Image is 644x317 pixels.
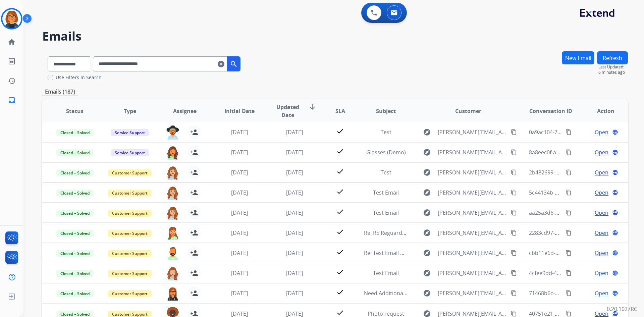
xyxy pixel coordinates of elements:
[566,210,572,216] mat-icon: content_copy
[595,168,608,176] span: Open
[8,57,16,65] mat-icon: list_alt
[56,169,94,176] span: Closed – Solved
[595,289,608,297] span: Open
[423,128,431,136] mat-icon: explore
[566,250,572,256] mat-icon: content_copy
[273,103,303,119] span: Updated Date
[438,189,507,197] span: [PERSON_NAME][EMAIL_ADDRESS][PERSON_NAME][DOMAIN_NAME]
[286,249,303,257] span: [DATE]
[562,51,594,64] button: New Email
[511,270,517,276] mat-icon: content_copy
[166,166,179,180] img: agent-avatar
[2,9,21,28] img: avatar
[190,168,198,176] mat-icon: person_add
[231,169,248,176] span: [DATE]
[595,128,608,136] span: Open
[607,305,637,313] p: 0.20.1027RC
[612,230,618,236] mat-icon: language
[336,228,344,236] mat-icon: check
[8,38,16,46] mat-icon: home
[566,169,572,175] mat-icon: content_copy
[166,206,179,220] img: agent-avatar
[286,189,303,196] span: [DATE]
[566,149,572,155] mat-icon: content_copy
[511,169,517,175] mat-icon: content_copy
[56,270,94,277] span: Closed – Solved
[56,250,94,257] span: Closed – Solved
[438,229,507,237] span: [PERSON_NAME][EMAIL_ADDRESS][PERSON_NAME][DOMAIN_NAME]
[598,64,628,70] span: Last Updated:
[373,209,399,216] span: Test Email
[190,209,198,217] mat-icon: person_add
[612,250,618,256] mat-icon: language
[373,269,399,277] span: Test Email
[423,189,431,197] mat-icon: explore
[376,107,396,115] span: Subject
[511,210,517,216] mat-icon: content_copy
[566,270,572,276] mat-icon: content_copy
[286,149,303,156] span: [DATE]
[166,286,179,301] img: agent-avatar
[595,189,608,197] span: Open
[231,128,248,136] span: [DATE]
[423,148,431,156] mat-icon: explore
[529,169,634,176] span: 2b482699-0990-4b4d-990e-1037ed0b76e9
[364,249,462,257] span: Re: Test Email Reguard / Extend [DATE]
[595,209,608,217] span: Open
[566,290,572,296] mat-icon: content_copy
[111,149,149,156] span: Service Support
[438,168,507,176] span: [PERSON_NAME][EMAIL_ADDRESS][PERSON_NAME][DOMAIN_NAME]
[42,88,78,96] p: Emails (187)
[190,289,198,297] mat-icon: person_add
[231,149,248,156] span: [DATE]
[423,249,431,257] mat-icon: explore
[595,249,608,257] span: Open
[336,309,344,317] mat-icon: check
[366,149,406,156] span: Glasses (Demo)
[612,290,618,296] mat-icon: language
[438,269,507,277] span: [PERSON_NAME][EMAIL_ADDRESS][PERSON_NAME][DOMAIN_NAME]
[511,129,517,135] mat-icon: content_copy
[190,189,198,197] mat-icon: person_add
[529,229,633,236] span: 2283cd97-1558-4591-bfd4-870e7b5d38d3
[529,249,633,257] span: cbb11e6d-ae96-4993-bbe6-60c8b5bf5978
[566,190,572,196] mat-icon: content_copy
[56,210,94,217] span: Closed – Solved
[166,226,179,240] img: agent-avatar
[612,210,618,216] mat-icon: language
[286,169,303,176] span: [DATE]
[166,125,179,140] img: agent-avatar
[438,209,507,217] span: [PERSON_NAME][EMAIL_ADDRESS][PERSON_NAME][DOMAIN_NAME]
[231,189,248,196] span: [DATE]
[438,148,507,156] span: [PERSON_NAME][EMAIL_ADDRESS][PERSON_NAME][DOMAIN_NAME]
[231,289,248,297] span: [DATE]
[8,96,16,104] mat-icon: inbox
[529,289,633,297] span: 71468b6c-29c5-4071-b92c-345542adb808
[529,269,629,277] span: 4cfee9dd-46bf-4590-857a-a07f0d7d823c
[108,169,152,176] span: Customer Support
[108,250,152,257] span: Customer Support
[612,169,618,175] mat-icon: language
[595,269,608,277] span: Open
[166,186,179,200] img: agent-avatar
[336,248,344,256] mat-icon: check
[190,128,198,136] mat-icon: person_add
[336,268,344,276] mat-icon: check
[364,289,436,297] span: Need Additional Information
[529,107,572,115] span: Conversation ID
[438,289,507,297] span: [PERSON_NAME][EMAIL_ADDRESS][PERSON_NAME][DOMAIN_NAME]
[336,147,344,155] mat-icon: check
[511,230,517,236] mat-icon: content_copy
[438,249,507,257] span: [PERSON_NAME][EMAIL_ADDRESS][PERSON_NAME][DOMAIN_NAME]
[224,107,255,115] span: Initial Date
[529,149,629,156] span: 8a8eec0f-af3a-4289-a767-20ea92919252
[286,229,303,236] span: [DATE]
[336,167,344,175] mat-icon: check
[573,99,628,123] th: Action
[455,107,481,115] span: Customer
[190,148,198,156] mat-icon: person_add
[529,128,631,136] span: 0a9ac104-719f-49e8-b8ac-5536171325a4
[108,270,152,277] span: Customer Support
[166,266,179,280] img: agent-avatar
[190,269,198,277] mat-icon: person_add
